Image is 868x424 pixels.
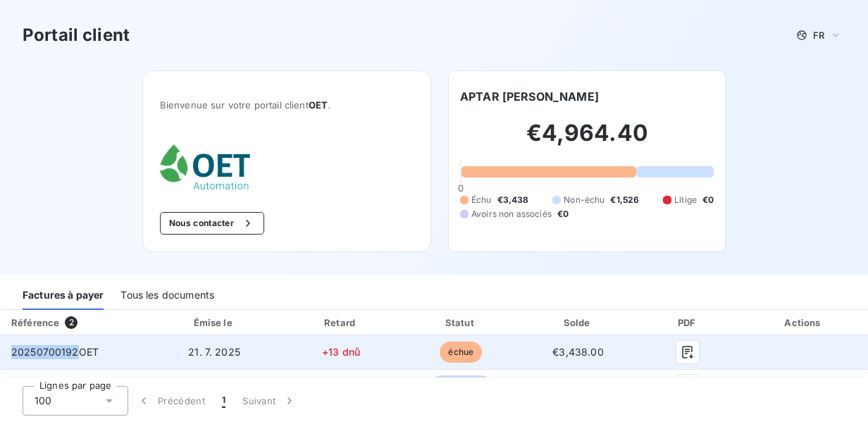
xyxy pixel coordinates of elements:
[23,23,130,48] h3: Portail client
[523,316,633,330] div: Solde
[11,317,59,328] div: Référence
[151,316,278,330] div: Émise le
[458,182,464,194] span: 0
[557,208,569,220] span: €0
[743,316,865,330] div: Actions
[674,194,697,206] span: Litige
[213,386,234,416] button: 1
[35,394,51,408] span: 100
[460,119,714,161] h2: €4,964.40
[322,346,360,358] span: +13 dnů
[610,194,639,206] span: €1,526
[702,194,714,206] span: €0
[120,280,214,310] div: Tous les documents
[128,386,213,416] button: Précédent
[564,194,604,206] span: Non-échu
[23,280,104,310] div: Factures à payer
[460,88,599,105] h6: APTAR [PERSON_NAME]
[813,30,824,41] span: FR
[283,316,399,330] div: Retard
[160,212,264,235] button: Nous contacter
[188,346,240,358] span: 21. 7. 2025
[471,208,552,220] span: Avoirs non associés
[471,194,492,206] span: Échu
[497,194,529,206] span: €3,438
[309,99,328,111] span: OET
[639,316,737,330] div: PDF
[404,316,517,330] div: Statut
[11,346,99,358] span: 20250700192OET
[65,316,77,329] span: 2
[552,346,603,358] span: €3,438.00
[160,99,414,111] span: Bienvenue sur votre portail client .
[234,386,305,416] button: Suivant
[430,375,492,397] span: non-échue
[160,144,250,189] img: Company logo
[222,394,225,408] span: 1
[440,342,482,363] span: échue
